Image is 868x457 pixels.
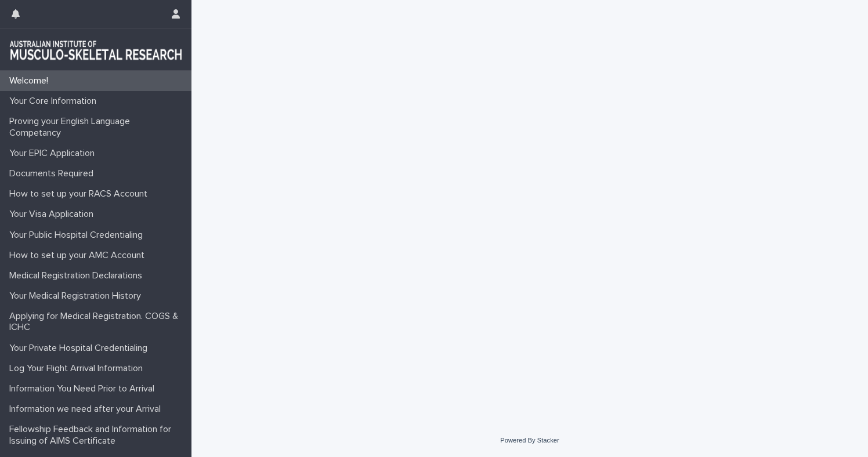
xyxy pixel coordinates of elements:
[5,291,150,302] p: Your Medical Registration History
[5,230,152,241] p: Your Public Hospital Credentialing
[5,188,157,200] p: How to set up your RACS Account
[5,311,191,333] p: Applying for Medical Registration. COGS & ICHC
[500,437,559,444] a: Powered By Stacker
[5,75,57,86] p: Welcome!
[5,148,104,159] p: Your EPIC Application
[5,424,191,446] p: Fellowship Feedback and Information for Issuing of AIMS Certificate
[5,363,152,374] p: Log Your Flight Arrival Information
[5,270,151,281] p: Medical Registration Declarations
[9,38,182,61] img: 1xcjEmqDTcmQhduivVBy
[5,96,106,107] p: Your Core Information
[5,383,164,394] p: Information You Need Prior to Arrival
[5,168,103,179] p: Documents Required
[5,116,191,138] p: Proving your English Language Competancy
[5,343,157,354] p: Your Private Hospital Credentialing
[5,209,103,220] p: Your Visa Application
[5,250,154,261] p: How to set up your AMC Account
[5,404,170,415] p: Information we need after your Arrival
